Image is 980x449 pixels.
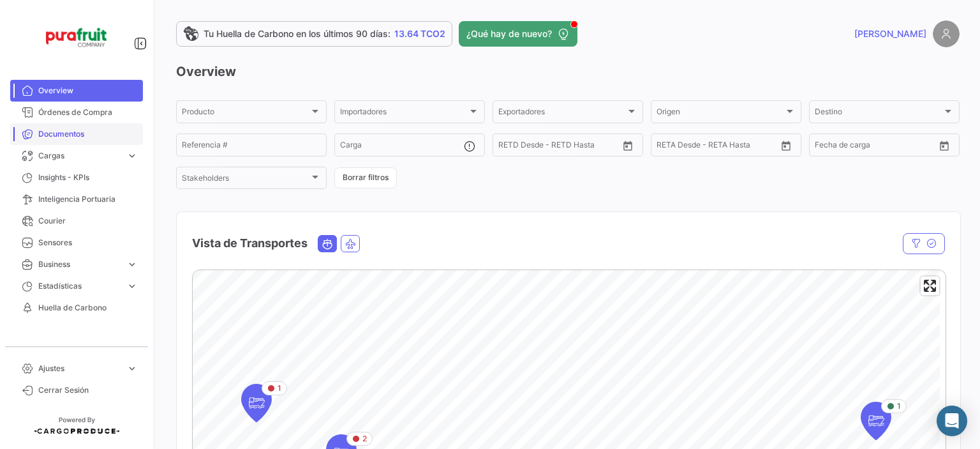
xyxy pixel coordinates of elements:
span: Órdenes de Compra [38,107,138,118]
a: Insights - KPIs [10,167,143,188]
button: ¿Qué hay de nuevo? [459,21,577,47]
span: Overview [38,85,138,96]
span: 1 [897,400,901,412]
h3: Overview [176,63,960,80]
span: Sensores [38,237,138,248]
span: Estadísticas [38,280,121,292]
button: Open calendar [618,136,637,155]
a: Inteligencia Portuaria [10,188,143,210]
span: expand_more [126,259,138,270]
span: expand_more [126,150,138,162]
div: Abrir Intercom Messenger [937,406,967,436]
span: Courier [38,215,138,227]
span: Importadores [340,109,468,118]
a: Tu Huella de Carbono en los últimos 90 días:13.64 TCO2 [176,21,452,47]
span: [PERSON_NAME] [854,27,926,40]
div: Map marker [861,402,891,440]
button: Air [341,236,359,252]
span: Cerrar Sesión [38,384,138,396]
span: Destino [815,109,942,118]
span: ¿Qué hay de nuevo? [466,27,552,40]
button: Open calendar [776,136,796,155]
span: Origen [657,109,784,118]
button: Enter fullscreen [921,277,939,295]
button: Open calendar [935,136,954,155]
span: Stakeholders [182,176,309,185]
span: Cargas [38,150,121,162]
span: 2 [362,433,367,445]
input: Hasta [847,142,904,151]
a: Documentos [10,123,143,145]
span: Insights - KPIs [38,172,138,183]
span: Producto [182,109,309,118]
input: Desde [815,142,838,151]
span: expand_more [126,280,138,292]
input: Desde [498,142,521,151]
span: 1 [278,383,281,394]
a: Sensores [10,232,143,254]
div: Map marker [241,384,272,422]
span: Business [38,259,121,270]
span: 13.64 TCO2 [394,27,445,40]
a: Overview [10,80,143,102]
span: Tu Huella de Carbono en los últimos 90 días: [204,27,390,40]
a: Huella de Carbono [10,297,143,319]
img: Logo+PuraFruit.png [45,15,108,59]
span: Exportadores [498,109,626,118]
span: Huella de Carbono [38,302,138,314]
button: Borrar filtros [334,167,397,188]
a: Órdenes de Compra [10,102,143,123]
input: Desde [657,142,679,151]
input: Hasta [530,142,588,151]
h4: Vista de Transportes [192,234,308,252]
span: expand_more [126,363,138,374]
img: placeholder-user.png [933,20,960,47]
input: Hasta [688,142,746,151]
span: Inteligencia Portuaria [38,194,138,205]
a: Courier [10,210,143,232]
span: Documentos [38,128,138,140]
span: Ajustes [38,363,121,374]
button: Ocean [318,236,336,252]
